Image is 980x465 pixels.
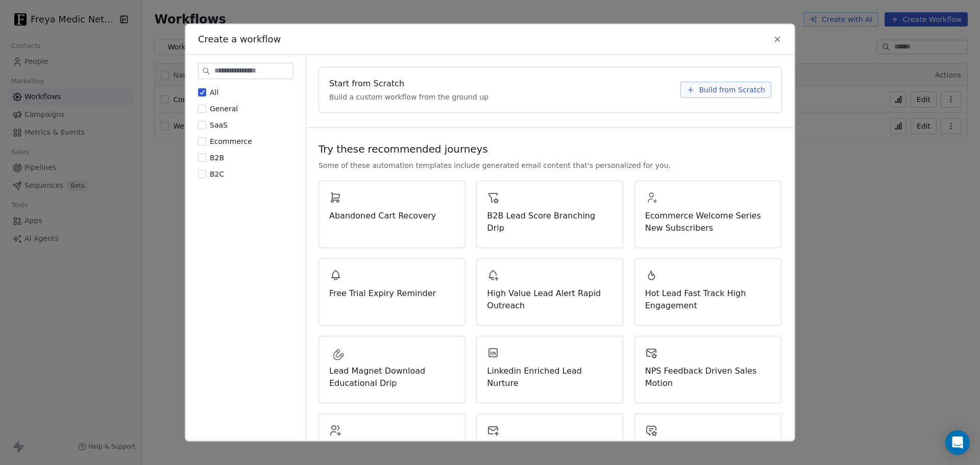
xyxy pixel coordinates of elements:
[329,365,455,389] span: Lead Magnet Download Educational Drip
[198,120,206,130] button: SaaS
[318,142,488,156] span: Try these recommended journeys
[645,365,771,389] span: NPS Feedback Driven Sales Motion
[945,430,970,455] div: Open Intercom Messenger
[198,169,206,179] button: B2C
[680,82,771,98] button: Build from Scratch
[645,210,771,234] span: Ecommerce Welcome Series New Subscribers
[329,287,455,300] span: Free Trial Expiry Reminder
[198,136,206,146] button: Ecommerce
[487,210,612,234] span: B2B Lead Score Branching Drip
[198,87,206,97] button: All
[487,365,612,389] span: Linkedin Enriched Lead Nurture
[318,160,671,170] span: Some of these automation templates include generated email content that's personalized for you.
[198,33,281,46] span: Create a workflow
[198,153,206,163] button: B2B
[198,104,206,114] button: General
[210,121,228,129] span: SaaS
[329,210,455,222] span: Abandoned Cart Recovery
[699,85,765,95] span: Build from Scratch
[329,78,404,90] span: Start from Scratch
[210,170,224,178] span: B2C
[210,137,252,145] span: Ecommerce
[210,105,238,113] span: General
[329,92,488,102] span: Build a custom workflow from the ground up
[487,287,612,312] span: High Value Lead Alert Rapid Outreach
[210,88,218,96] span: All
[645,287,771,312] span: Hot Lead Fast Track High Engagement
[210,154,224,162] span: B2B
